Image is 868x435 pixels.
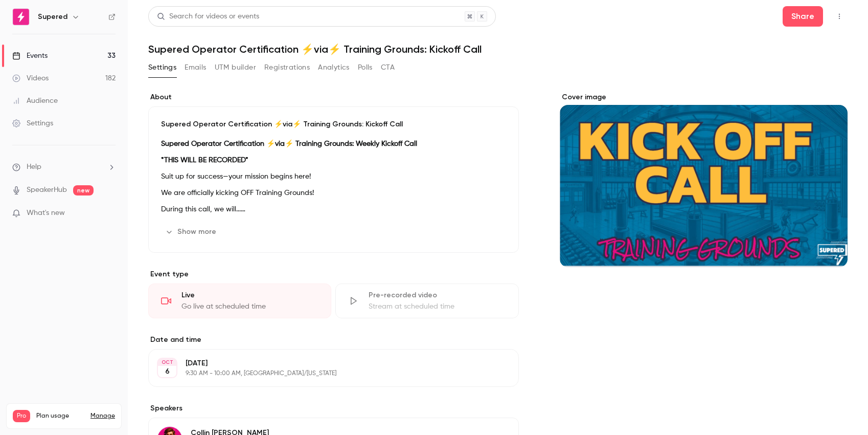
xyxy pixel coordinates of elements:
[161,140,417,147] strong: Supered Operator Certification ⚡️via⚡️ Training Grounds: Weekly Kickoff Call
[148,335,519,345] label: Date and time
[783,6,823,27] button: Share
[148,92,519,102] label: About
[161,203,506,215] p: During this call, we will...
[186,369,465,378] p: 9:30 AM - 10:00 AM, [GEOGRAPHIC_DATA]/[US_STATE]
[27,162,41,172] span: Help
[369,301,506,312] div: Stream at scheduled time
[27,208,65,219] span: What's new
[318,59,350,76] button: Analytics
[358,59,373,76] button: Polls
[12,73,49,83] div: Videos
[381,59,395,76] button: CTA
[185,59,206,76] button: Emails
[215,59,256,76] button: UTM builder
[148,269,519,279] p: Event type
[186,358,465,368] p: [DATE]
[369,290,506,300] div: Pre-recorded video
[148,284,331,318] div: LiveGo live at scheduled time
[12,51,48,61] div: Events
[36,412,84,420] span: Plan usage
[90,412,115,420] a: Manage
[560,92,848,102] label: Cover image
[181,301,318,312] div: Go live at scheduled time
[158,359,176,366] div: OCT
[12,162,116,172] li: help-dropdown-opener
[161,224,222,240] button: Show more
[13,9,29,25] img: Supered
[157,11,259,22] div: Search for videos or events
[12,118,53,128] div: Settings
[12,96,58,106] div: Audience
[161,170,506,183] p: Suit up for success—your mission begins here!
[161,157,248,164] strong: *THIS WILL BE RECORDED*
[165,366,170,377] p: 6
[161,119,506,129] p: Supered Operator Certification ⚡️via⚡️ Training Grounds: Kickoff Call
[103,209,116,218] iframe: Noticeable Trigger
[148,43,848,55] h1: Supered Operator Certification ⚡️via⚡️ Training Grounds: Kickoff Call
[148,59,176,76] button: Settings
[161,187,506,199] p: We are officially kicking OFF Training Grounds!
[335,284,518,318] div: Pre-recorded videoStream at scheduled time
[148,403,519,414] label: Speakers
[73,185,94,195] span: new
[181,290,318,300] div: Live
[264,59,310,76] button: Registrations
[27,185,67,195] a: SpeakerHub
[560,92,848,267] section: Cover image
[38,12,67,22] h6: Supered
[13,410,30,422] span: Pro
